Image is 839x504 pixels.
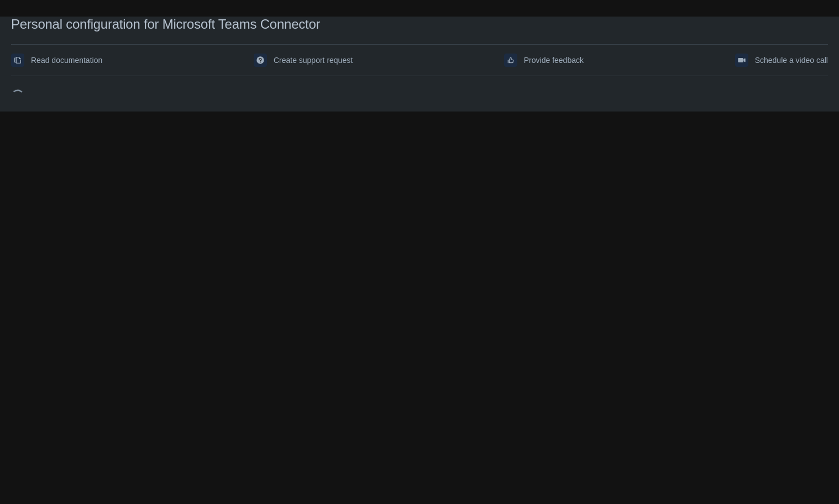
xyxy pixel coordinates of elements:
[506,56,515,65] span: feedback
[11,51,102,69] a: Read documentation
[504,51,584,69] a: Provide feedback
[254,51,353,69] a: Create support request
[524,51,584,69] span: Provide feedback
[737,56,746,65] span: videoCall
[256,56,265,65] span: support
[13,56,22,65] span: documentation
[31,51,102,69] span: Read documentation
[755,51,828,69] span: Schedule a video call
[735,51,828,69] a: Schedule a video call
[274,51,353,69] span: Create support request
[11,17,828,32] div: Personal configuration for Microsoft Teams Connector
